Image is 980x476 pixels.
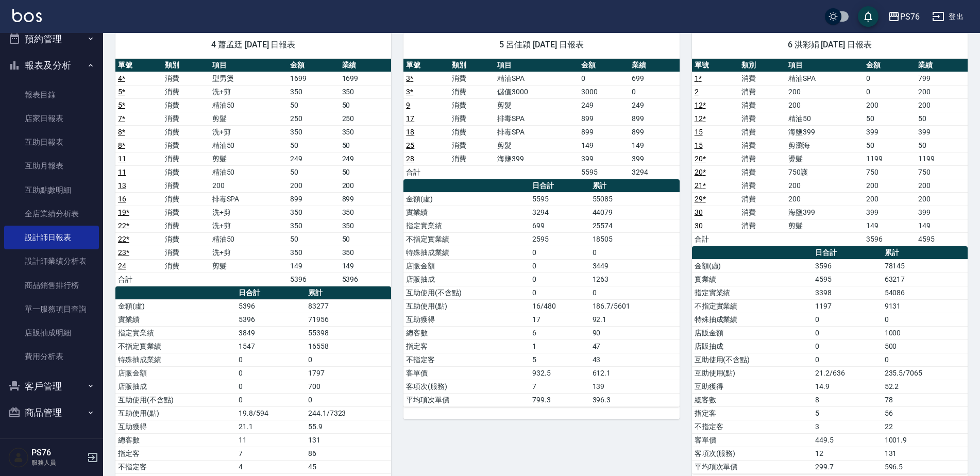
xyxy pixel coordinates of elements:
img: Person [8,447,29,468]
td: 剪髮 [786,219,864,232]
td: 699 [629,72,680,85]
td: 5396 [288,273,340,286]
td: 750 [864,165,916,179]
th: 類別 [449,59,495,72]
td: 消費 [162,152,209,165]
td: 0 [813,326,882,339]
td: 899 [288,192,340,206]
td: 500 [882,339,968,353]
td: 5396 [236,313,306,326]
a: 互助月報表 [4,154,99,178]
td: 4595 [813,273,882,286]
td: 5595 [579,165,629,179]
td: 899 [579,125,629,139]
a: 互助日報表 [4,130,99,154]
td: 3449 [590,259,680,273]
td: 0 [590,286,680,299]
td: 21.2/636 [813,366,882,380]
td: 消費 [162,125,209,139]
table: a dense table [692,246,968,474]
td: 50 [288,232,340,246]
td: 海鹽399 [786,206,864,219]
td: 消費 [162,259,209,273]
td: 消費 [162,112,209,125]
td: 消費 [739,179,786,192]
td: 200 [916,179,968,192]
td: 5595 [530,192,589,206]
td: 17 [530,313,589,326]
td: 1263 [590,273,680,286]
td: 消費 [162,192,209,206]
td: 互助獲得 [403,313,530,326]
td: 精油50 [210,98,288,112]
td: 3294 [530,206,589,219]
td: 消費 [739,98,786,112]
td: 50 [864,112,916,125]
th: 項目 [210,59,288,72]
td: 250 [340,112,392,125]
button: 登出 [928,7,968,26]
td: 149 [916,219,968,232]
td: 剪髮 [495,139,579,152]
td: 精油SPA [495,72,579,85]
td: 店販金額 [115,366,236,380]
td: 5396 [340,273,392,286]
td: 總客數 [403,326,530,339]
td: 消費 [449,125,495,139]
td: 899 [629,125,680,139]
td: 消費 [162,85,209,98]
td: 指定實業績 [692,286,813,299]
td: 店販抽成 [692,339,813,353]
td: 71956 [306,313,391,326]
td: 排毒SPA [210,192,288,206]
td: 0 [579,72,629,85]
table: a dense table [692,59,968,246]
a: 設計師日報表 [4,226,99,249]
a: 報表目錄 [4,83,99,107]
td: 1199 [864,152,916,165]
td: 750護 [786,165,864,179]
a: 設計師業績分析表 [4,249,99,273]
td: 洗+剪 [210,246,288,259]
td: 3294 [629,165,680,179]
td: 互助使用(點) [692,366,813,380]
td: 消費 [162,219,209,232]
th: 累計 [306,286,391,300]
td: 16558 [306,339,391,353]
td: 剪髮 [210,259,288,273]
td: 實業績 [692,273,813,286]
td: 399 [629,152,680,165]
button: 預約管理 [4,26,99,53]
td: 不指定實業績 [692,299,813,313]
button: 報表及分析 [4,52,99,79]
td: 612.1 [590,366,680,380]
td: 1699 [288,72,340,85]
td: 399 [916,206,968,219]
td: 消費 [739,206,786,219]
td: 0 [236,353,306,366]
th: 單號 [115,59,162,72]
td: 350 [288,246,340,259]
td: 剪瀏海 [786,139,864,152]
td: 0 [530,259,589,273]
a: 11 [118,155,126,163]
td: 200 [786,98,864,112]
td: 50 [288,98,340,112]
td: 50 [864,139,916,152]
td: 350 [288,219,340,232]
td: 200 [916,85,968,98]
td: 消費 [162,232,209,246]
td: 350 [340,246,392,259]
th: 日合計 [813,246,882,260]
td: 200 [864,179,916,192]
td: 250 [288,112,340,125]
td: 249 [288,152,340,165]
th: 單號 [403,59,449,72]
td: 0 [306,353,391,366]
td: 0 [236,366,306,380]
td: 55085 [590,192,680,206]
td: 0 [813,339,882,353]
th: 金額 [864,59,916,72]
td: 消費 [449,98,495,112]
td: 200 [786,192,864,206]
